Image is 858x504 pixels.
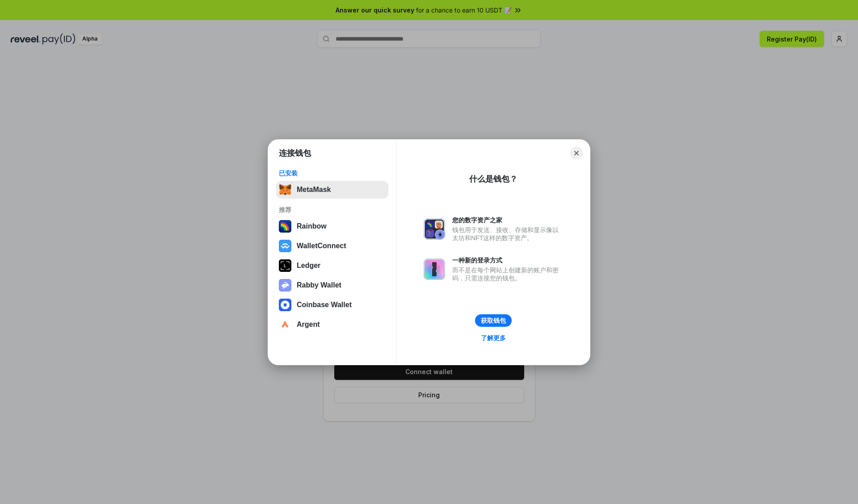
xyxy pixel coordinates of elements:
[276,257,388,275] button: Ledger
[276,237,388,255] button: WalletConnect
[469,174,517,184] div: 什么是钱包？
[424,258,445,280] img: svg+xml,%3Csvg%20xmlns%3D%22http%3A%2F%2Fwww.w3.org%2F2000%2Fsvg%22%20fill%3D%22none%22%20viewBox...
[297,262,320,270] div: Ledger
[481,317,506,325] div: 获取钱包
[279,279,291,292] img: svg+xml,%3Csvg%20xmlns%3D%22http%3A%2F%2Fwww.w3.org%2F2000%2Fsvg%22%20fill%3D%22none%22%20viewBox...
[297,281,341,289] div: Rabby Wallet
[279,259,291,272] img: svg+xml,%3Csvg%20xmlns%3D%22http%3A%2F%2Fwww.w3.org%2F2000%2Fsvg%22%20width%3D%2228%22%20height%3...
[475,332,511,344] a: 了解更多
[452,256,563,264] div: 一种新的登录方式
[279,169,386,177] div: 已安装
[481,334,506,342] div: 了解更多
[276,296,388,314] button: Coinbase Wallet
[276,181,388,199] button: MetaMask
[452,216,563,224] div: 您的数字资产之家
[297,186,331,194] div: MetaMask
[452,226,563,242] div: 钱包用于发送、接收、存储和显示像以太坊和NFT这样的数字资产。
[276,316,388,333] button: Argent
[452,266,563,282] div: 而不是在每个网站上创建新的账户和密码，只需连接您的钱包。
[475,314,512,327] button: 获取钱包
[279,206,386,214] div: 推荐
[424,218,445,240] img: svg+xml,%3Csvg%20xmlns%3D%22http%3A%2F%2Fwww.w3.org%2F2000%2Fsvg%22%20fill%3D%22none%22%20viewBox...
[279,240,291,252] img: svg+xml,%3Csvg%20width%3D%2228%22%20height%3D%2228%22%20viewBox%3D%220%200%2028%2028%22%20fill%3D...
[297,242,346,250] div: WalletConnect
[570,147,583,159] button: Close
[279,220,291,233] img: svg+xml,%3Csvg%20width%3D%22120%22%20height%3D%22120%22%20viewBox%3D%220%200%20120%20120%22%20fil...
[297,301,352,309] div: Coinbase Wallet
[279,148,311,158] h1: 连接钱包
[276,276,388,294] button: Rabby Wallet
[297,321,320,329] div: Argent
[276,217,388,235] button: Rainbow
[279,318,291,331] img: svg+xml,%3Csvg%20width%3D%2228%22%20height%3D%2228%22%20viewBox%3D%220%200%2028%2028%22%20fill%3D...
[297,222,327,230] div: Rainbow
[279,183,291,196] img: svg+xml,%3Csvg%20fill%3D%22none%22%20height%3D%2233%22%20viewBox%3D%220%200%2035%2033%22%20width%...
[279,299,291,311] img: svg+xml,%3Csvg%20width%3D%2228%22%20height%3D%2228%22%20viewBox%3D%220%200%2028%2028%22%20fill%3D...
